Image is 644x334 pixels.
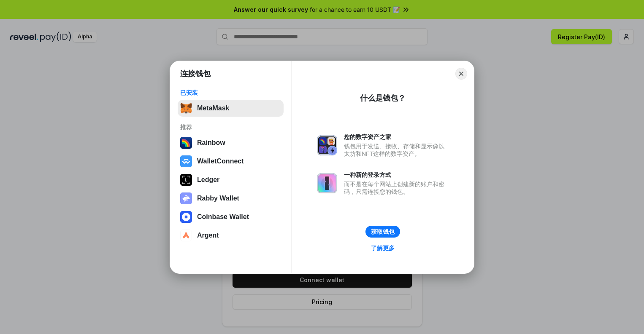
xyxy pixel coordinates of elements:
button: Coinbase Wallet [178,208,284,225]
div: 一种新的登录方式 [344,171,449,179]
img: svg+xml,%3Csvg%20xmlns%3D%22http%3A%2F%2Fwww.w3.org%2F2000%2Fsvg%22%20fill%3D%22none%22%20viewBox... [317,135,337,155]
div: 而不是在每个网站上创建新的账户和密码，只需连接您的钱包。 [344,180,449,195]
img: svg+xml,%3Csvg%20xmlns%3D%22http%3A%2F%2Fwww.w3.org%2F2000%2Fsvg%22%20fill%3D%22none%22%20viewBox... [317,173,337,193]
div: Argent [197,232,219,239]
img: svg+xml,%3Csvg%20xmlns%3D%22http%3A%2F%2Fwww.w3.org%2F2000%2Fsvg%22%20fill%3D%22none%22%20viewBox... [180,192,192,204]
img: svg+xml,%3Csvg%20xmlns%3D%22http%3A%2F%2Fwww.w3.org%2F2000%2Fsvg%22%20width%3D%2228%22%20height%3... [180,174,192,186]
div: 已安装 [180,89,281,96]
button: Rainbow [178,134,284,151]
button: Close [455,68,467,80]
div: 什么是钱包？ [360,93,406,103]
div: Coinbase Wallet [197,213,249,221]
button: MetaMask [178,100,284,117]
div: Rabby Wallet [197,195,239,202]
button: Argent [178,227,284,244]
button: 获取钱包 [365,226,400,238]
img: svg+xml,%3Csvg%20width%3D%2228%22%20height%3D%2228%22%20viewBox%3D%220%200%2028%2028%22%20fill%3D... [180,230,192,241]
div: 您的数字资产之家 [344,133,449,141]
div: Rainbow [197,139,225,147]
img: svg+xml,%3Csvg%20width%3D%2228%22%20height%3D%2228%22%20viewBox%3D%220%200%2028%2028%22%20fill%3D... [180,211,192,223]
div: 推荐 [180,123,281,131]
img: svg+xml,%3Csvg%20width%3D%22120%22%20height%3D%22120%22%20viewBox%3D%220%200%20120%20120%22%20fil... [180,137,192,149]
div: 获取钱包 [371,228,395,235]
h1: 连接钱包 [180,69,211,79]
a: 了解更多 [366,243,400,254]
div: MetaMask [197,104,229,112]
div: Ledger [197,176,219,184]
div: 了解更多 [371,244,395,252]
img: svg+xml,%3Csvg%20width%3D%2228%22%20height%3D%2228%22%20viewBox%3D%220%200%2028%2028%22%20fill%3D... [180,155,192,167]
div: 钱包用于发送、接收、存储和显示像以太坊和NFT这样的数字资产。 [344,142,449,158]
img: svg+xml,%3Csvg%20fill%3D%22none%22%20height%3D%2233%22%20viewBox%3D%220%200%2035%2033%22%20width%... [180,102,192,114]
div: WalletConnect [197,158,244,165]
button: Ledger [178,171,284,188]
button: Rabby Wallet [178,190,284,207]
button: WalletConnect [178,153,284,170]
